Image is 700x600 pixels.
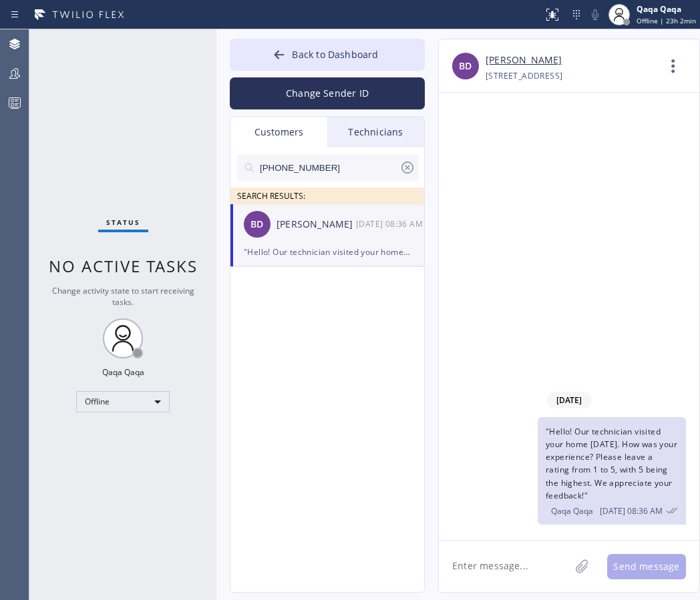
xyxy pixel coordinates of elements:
span: No active tasks [49,255,198,277]
div: "Hello! Our technician visited your home [DATE]. How was your experience? Please leave a rating f... [244,244,411,260]
div: Customers [230,117,327,147]
button: Mute [586,5,604,24]
span: Change activity state to start receiving tasks. [52,285,194,308]
div: Qaqa Qaqa [102,366,144,378]
div: [PERSON_NAME] [277,217,356,232]
span: BD [250,217,263,232]
div: [STREET_ADDRESS] [486,68,562,83]
div: Technicians [327,117,424,147]
span: Status [106,218,140,227]
div: Offline [76,391,170,412]
button: Back to Dashboard [230,39,425,71]
span: Back to Dashboard [292,48,378,61]
span: Offline | 23h 2min [637,16,696,25]
div: Qaqa Qaqa [637,3,696,15]
span: Qaqa Qaqa [551,505,593,517]
div: 09/04/2025 9:36 AM [356,216,425,232]
span: [DATE] [547,392,591,408]
div: 09/04/2025 9:36 AM [538,417,686,525]
span: SEARCH RESULTS: [237,190,305,202]
span: "Hello! Our technician visited your home [DATE]. How was your experience? Please leave a rating f... [546,426,677,501]
span: [DATE] 08:36 AM [600,505,663,517]
span: BD [459,59,472,74]
input: Search [258,154,399,181]
button: Send message [607,554,686,579]
a: [PERSON_NAME] [486,53,562,68]
button: Change Sender ID [230,77,425,109]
